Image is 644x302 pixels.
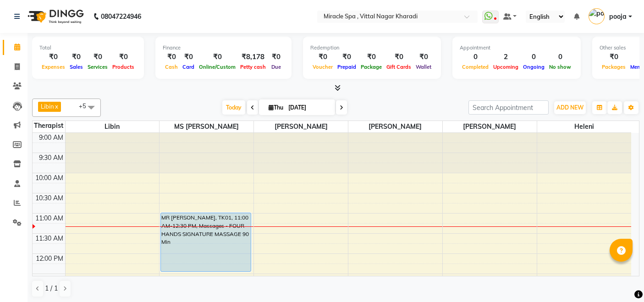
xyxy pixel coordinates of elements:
div: ₹0 [335,52,358,62]
span: 1 / 1 [45,284,58,293]
iframe: chat widget [605,265,635,293]
div: ₹0 [67,52,85,62]
span: Package [358,64,384,70]
span: Libin [66,121,160,132]
div: ₹0 [180,52,197,62]
div: ₹0 [384,52,413,62]
div: 12:00 PM [34,254,65,264]
div: ₹0 [358,52,384,62]
span: Upcoming [491,64,521,70]
div: Total [39,44,137,52]
span: Ongoing [521,64,547,70]
span: Card [180,64,197,70]
span: Sales [67,64,85,70]
div: ₹0 [600,52,628,62]
div: ₹0 [85,52,110,62]
div: Therapist [33,121,65,131]
span: +5 [79,102,93,110]
span: Due [269,64,283,70]
span: Libin [41,103,54,110]
span: Prepaid [335,64,358,70]
div: ₹0 [39,52,67,62]
span: Online/Custom [197,64,238,70]
div: ₹0 [268,52,284,62]
div: Appointment [460,44,573,52]
div: 10:30 AM [33,193,65,203]
span: MS [PERSON_NAME] [160,121,253,132]
span: Packages [600,64,628,70]
img: logo [23,4,86,29]
img: pooja [589,8,605,24]
div: 0 [547,52,573,62]
div: Finance [163,44,284,52]
span: Services [85,64,110,70]
span: heleni [537,121,631,132]
div: 0 [460,52,491,62]
span: Wallet [413,64,434,70]
button: ADD NEW [554,101,586,114]
div: 9:30 AM [37,153,65,163]
span: No show [547,64,573,70]
span: [PERSON_NAME] [443,121,537,132]
div: ₹0 [110,52,137,62]
div: 2 [491,52,521,62]
input: 2025-09-04 [286,101,331,115]
span: Expenses [39,64,67,70]
div: ₹0 [163,52,180,62]
div: ₹0 [310,52,335,62]
div: 10:00 AM [33,173,65,183]
span: Voucher [310,64,335,70]
span: Thu [266,104,286,111]
div: ₹8,178 [238,52,268,62]
span: Gift Cards [384,64,413,70]
div: 0 [521,52,547,62]
span: Completed [460,64,491,70]
div: 12:30 PM [34,274,65,284]
span: ADD NEW [556,104,583,111]
div: Redemption [310,44,434,52]
span: [PERSON_NAME] [254,121,348,132]
b: 08047224946 [101,4,141,29]
div: 11:00 AM [33,214,65,223]
div: 9:00 AM [37,133,65,143]
span: Cash [163,64,180,70]
span: Petty cash [238,64,268,70]
div: ₹0 [413,52,434,62]
span: pooja [609,12,627,22]
span: [PERSON_NAME] [348,121,442,132]
div: MR [PERSON_NAME], TK01, 11:00 AM-12:30 PM, Massages - FOUR HANDS SIGNATURE MASSAGE 90 Min [161,213,251,271]
span: Today [222,100,245,115]
div: 11:30 AM [33,234,65,243]
a: x [54,103,58,110]
span: Products [110,64,137,70]
div: ₹0 [197,52,238,62]
input: Search Appointment [468,100,549,115]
